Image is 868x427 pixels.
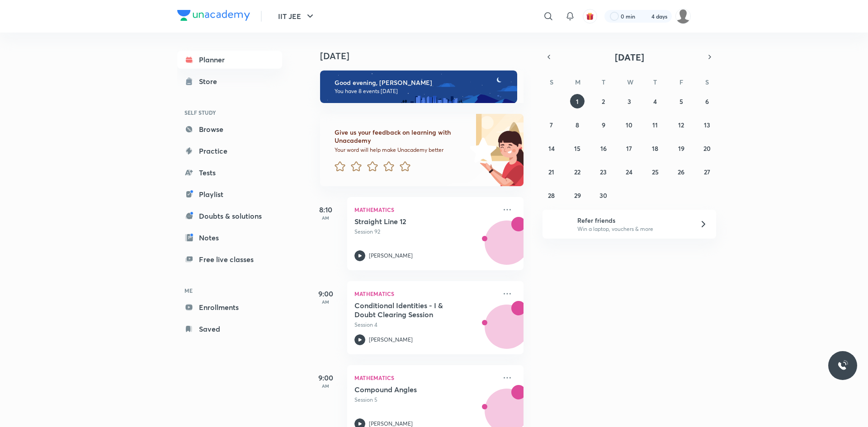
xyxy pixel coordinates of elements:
h6: Refer friends [577,216,689,225]
abbr: September 13, 2025 [704,121,710,129]
h6: ME [177,283,282,298]
p: AM [307,215,344,221]
p: Mathematics [354,204,496,215]
abbr: September 12, 2025 [678,121,684,129]
div: Store [199,76,222,87]
button: September 22, 2025 [570,164,585,179]
img: Avatar [485,310,528,353]
abbr: September 28, 2025 [548,191,555,200]
abbr: September 9, 2025 [602,121,605,129]
img: Aayush Kumar Jha [675,9,691,24]
button: September 30, 2025 [596,188,611,202]
abbr: September 15, 2025 [574,144,580,153]
abbr: September 27, 2025 [704,168,710,176]
abbr: September 30, 2025 [599,191,607,200]
button: avatar [583,9,597,23]
button: IIT JEE [273,7,321,25]
button: September 7, 2025 [544,117,559,132]
img: referral [550,215,568,233]
p: AM [307,383,344,389]
button: September 26, 2025 [674,164,689,179]
p: Your word will help make Unacademy better [335,146,467,154]
button: September 25, 2025 [648,164,662,179]
button: September 11, 2025 [648,117,662,132]
abbr: Friday [679,78,683,86]
a: Company Logo [177,10,250,23]
a: Notes [177,229,282,247]
img: evening [320,70,517,103]
abbr: September 10, 2025 [626,121,632,129]
abbr: September 26, 2025 [678,168,684,176]
button: September 12, 2025 [674,117,689,132]
a: Tests [177,164,282,182]
button: September 4, 2025 [648,94,662,108]
abbr: September 11, 2025 [652,121,658,129]
button: September 9, 2025 [596,117,611,132]
abbr: September 21, 2025 [548,168,554,176]
button: September 14, 2025 [544,141,559,155]
a: Playlist [177,185,282,203]
h5: Compound Angles [354,385,467,394]
button: September 29, 2025 [570,188,585,202]
button: September 5, 2025 [674,94,689,108]
abbr: Thursday [653,78,657,86]
a: Practice [177,142,282,160]
p: AM [307,299,344,305]
button: September 16, 2025 [596,141,611,155]
button: September 24, 2025 [622,164,637,179]
a: Store [177,72,282,90]
abbr: Wednesday [627,78,633,86]
h6: Good evening, [PERSON_NAME] [335,79,509,87]
button: September 18, 2025 [648,141,662,155]
abbr: September 22, 2025 [574,168,580,176]
abbr: September 17, 2025 [626,144,632,153]
abbr: September 29, 2025 [574,191,581,200]
abbr: Tuesday [602,78,605,86]
p: Session 4 [354,321,496,329]
img: avatar [586,12,594,20]
a: Doubts & solutions [177,207,282,225]
p: Session 92 [354,228,496,236]
abbr: Sunday [550,78,553,86]
h5: 9:00 [307,288,344,299]
abbr: Monday [575,78,580,86]
abbr: September 14, 2025 [548,144,555,153]
a: Enrollments [177,298,282,316]
abbr: September 2, 2025 [602,97,605,106]
h5: Straight Line 12 [354,217,467,226]
button: September 13, 2025 [700,117,714,132]
button: September 23, 2025 [596,164,611,179]
h5: 8:10 [307,204,344,215]
h5: 9:00 [307,372,344,383]
span: [DATE] [615,51,644,63]
p: Mathematics [354,372,496,383]
a: Browse [177,120,282,138]
img: streak [641,12,650,21]
p: Mathematics [354,288,496,299]
abbr: September 5, 2025 [679,97,683,106]
a: Free live classes [177,250,282,268]
a: Planner [177,51,282,69]
abbr: September 4, 2025 [653,97,657,106]
p: You have 8 events [DATE] [335,88,509,95]
button: September 6, 2025 [700,94,714,108]
abbr: September 23, 2025 [600,168,607,176]
button: September 8, 2025 [570,117,585,132]
a: Saved [177,320,282,338]
button: September 17, 2025 [622,141,637,155]
abbr: September 20, 2025 [703,144,711,153]
p: [PERSON_NAME] [369,336,413,344]
abbr: September 8, 2025 [576,121,579,129]
button: September 27, 2025 [700,164,714,179]
h4: [DATE] [320,51,533,61]
abbr: September 6, 2025 [705,97,709,106]
abbr: September 3, 2025 [627,97,631,106]
img: Company Logo [177,10,250,21]
p: [PERSON_NAME] [369,252,413,260]
button: September 10, 2025 [622,117,637,132]
abbr: Saturday [705,78,709,86]
button: September 19, 2025 [674,141,689,155]
h6: Give us your feedback on learning with Unacademy [335,128,467,145]
img: feedback_image [439,114,524,186]
button: September 21, 2025 [544,164,559,179]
